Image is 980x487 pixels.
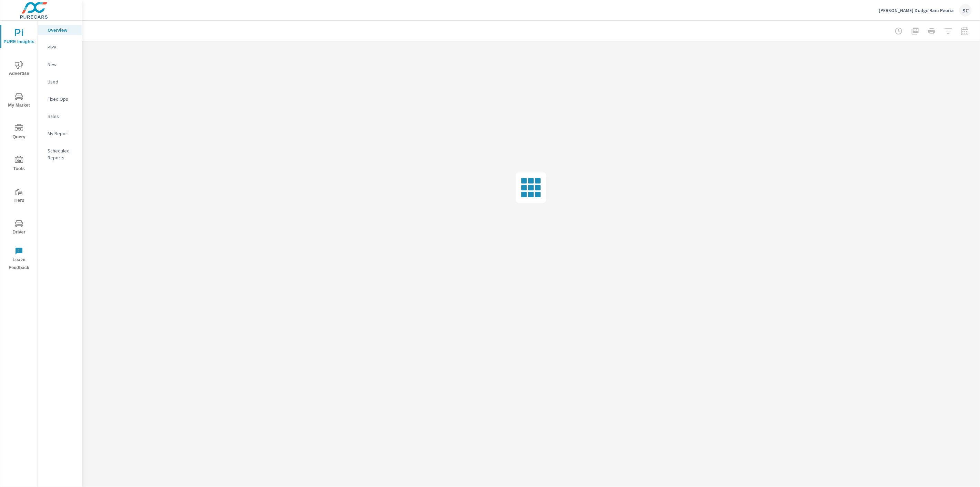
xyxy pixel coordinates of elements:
[48,130,76,137] p: My Report
[38,25,82,35] div: Overview
[2,188,35,205] span: Tier2
[2,61,35,78] span: Advertise
[48,113,76,120] p: Sales
[959,4,972,17] div: SC
[0,21,38,275] div: nav menu
[48,147,76,161] p: Scheduled Reports
[879,7,954,13] p: [PERSON_NAME] Dodge Ram Peoria
[38,128,82,139] div: My Report
[48,44,76,51] p: PIPA
[48,27,76,33] p: Overview
[38,42,82,52] div: PIPA
[38,59,82,70] div: New
[38,111,82,121] div: Sales
[48,78,76,85] p: Used
[2,124,35,141] span: Query
[2,156,35,173] span: Tools
[38,77,82,87] div: Used
[48,96,76,102] p: Fixed Ops
[2,29,35,46] span: PURE Insights
[48,61,76,68] p: New
[2,219,35,236] span: Driver
[2,92,35,109] span: My Market
[38,146,82,163] div: Scheduled Reports
[2,247,35,272] span: Leave Feedback
[38,94,82,104] div: Fixed Ops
